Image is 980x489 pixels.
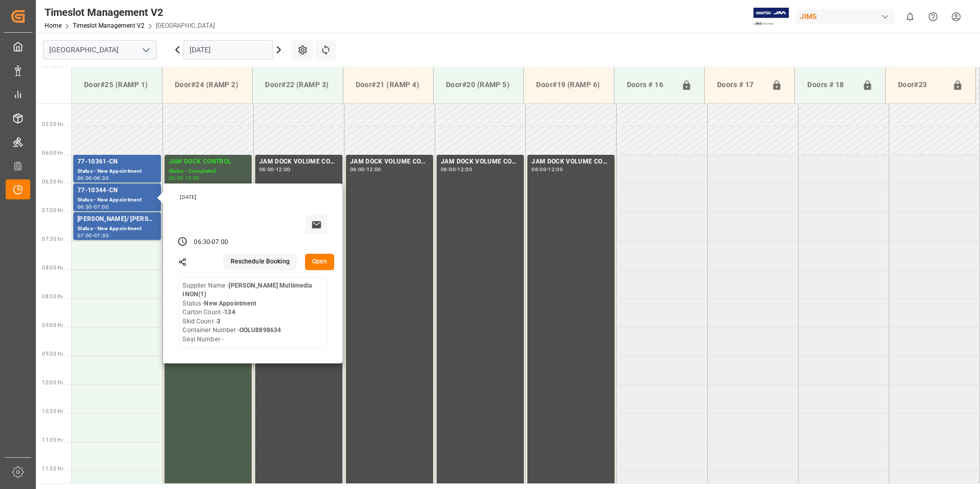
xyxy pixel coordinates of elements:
input: Type to search/select [43,40,157,59]
button: Reschedule Booking [223,254,297,270]
span: 09:00 Hr [42,322,63,328]
div: - [92,176,94,180]
div: Doors # 17 [713,75,767,95]
div: 06:00 [441,167,456,172]
div: - [365,167,366,172]
button: open menu [138,42,153,58]
div: Doors # 16 [623,75,677,95]
button: JIMS [796,7,899,26]
div: Status - New Appointment [77,225,157,233]
div: Door#21 (RAMP 4) [352,75,425,94]
div: Status - New Appointment [77,167,157,176]
div: - [546,167,548,172]
div: - [92,205,94,209]
div: JAM DOCK VOLUME CONTROL [259,157,338,167]
div: JIMS [796,9,894,24]
span: 09:30 Hr [42,351,63,357]
span: 11:30 Hr [42,466,63,472]
a: Timeslot Management V2 [73,22,145,29]
b: OOLU8898634 [239,327,281,334]
div: Door#20 (RAMP 5) [442,75,515,94]
div: Doors # 18 [803,75,857,95]
div: 06:00 [169,176,183,180]
div: 07:00 [94,205,109,209]
span: 07:30 Hr [42,236,63,242]
div: 06:00 [259,167,274,172]
div: 06:30 [94,176,109,180]
span: 07:00 Hr [42,208,63,213]
a: Home [45,22,62,29]
div: JAM DOCK VOLUME CONTROL [350,157,429,167]
div: 07:00 [212,238,228,247]
div: - [92,233,94,238]
b: [PERSON_NAME] Multimedia INON(1) [182,282,312,298]
span: 11:00 Hr [42,437,63,443]
span: 10:00 Hr [42,380,63,385]
div: [DATE] [176,194,331,201]
div: Door#25 (RAMP 1) [80,75,154,94]
div: JAM DOCK VOLUME CONTROL [532,157,610,167]
div: 77-10361-CN [77,157,157,167]
div: Supplier Name - Status - Carton Count - Skid Count - Container Number - Seal Number - [182,281,323,344]
div: Door#23 [894,75,948,95]
div: 12:00 [548,167,563,172]
div: Door#24 (RAMP 2) [171,75,244,94]
span: 10:30 Hr [42,409,63,414]
div: - [274,167,276,172]
div: 06:30 [194,238,210,247]
input: DD.MM.YYYY [183,40,273,59]
button: Help Center [922,5,945,28]
div: Door#19 (RAMP 6) [532,75,605,94]
img: Exertis%20JAM%20-%20Email%20Logo.jpg_1722504956.jpg [753,8,789,26]
div: [PERSON_NAME]/ [PERSON_NAME] [77,214,157,225]
span: 06:30 Hr [42,179,63,185]
span: 08:00 Hr [42,265,63,271]
div: 12:00 [366,167,381,172]
button: show 0 new notifications [899,5,922,28]
div: - [210,238,212,247]
b: 3 [217,318,220,325]
b: 134 [224,309,235,316]
div: 12:00 [457,167,472,172]
div: 06:30 [77,205,92,209]
div: Status - Completed [169,167,248,176]
div: 12:00 [185,176,200,180]
div: Door#22 (RAMP 3) [261,75,334,94]
div: - [183,176,185,180]
div: Timeslot Management V2 [45,5,215,20]
div: 07:30 [94,233,109,238]
div: Status - New Appointment [77,196,157,205]
div: 07:00 [77,233,92,238]
div: 06:00 [532,167,546,172]
div: 06:00 [77,176,92,180]
span: 08:30 Hr [42,294,63,299]
div: - [456,167,457,172]
div: 77-10344-CN [77,186,157,196]
div: JAM DOCK CONTROL [169,157,248,167]
button: Open [305,254,335,270]
div: JAM DOCK VOLUME CONTROL [441,157,520,167]
b: New Appointment [204,300,256,307]
div: 06:00 [350,167,365,172]
span: 05:30 Hr [42,121,63,127]
div: 12:00 [276,167,291,172]
span: 06:00 Hr [42,150,63,156]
